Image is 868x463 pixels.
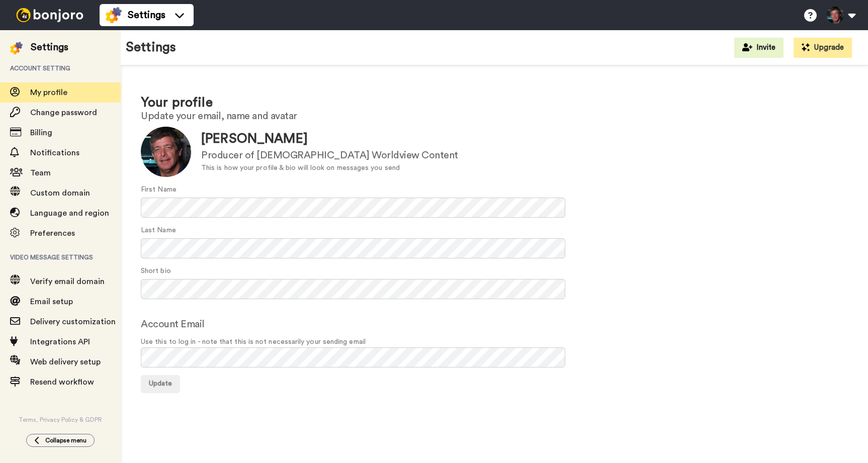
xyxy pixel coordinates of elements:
[30,189,90,197] span: Custom domain
[141,317,205,332] label: Account Email
[30,169,51,177] span: Team
[30,318,116,326] span: Delivery customization
[106,7,122,23] img: settings-colored.svg
[30,149,79,157] span: Notifications
[141,225,176,236] label: Last Name
[141,266,171,276] label: Short bio
[201,163,458,173] div: This is how your profile & bio will look on messages you send
[141,111,848,122] h2: Update your email, name and avatar
[126,40,176,55] h1: Settings
[45,436,86,444] span: Collapse menu
[30,338,90,346] span: Integrations API
[30,209,109,217] span: Language and region
[149,380,172,387] span: Update
[794,38,852,58] button: Upgrade
[30,277,105,286] span: Verify email domain
[30,298,73,306] span: Email setup
[10,42,23,54] img: settings-colored.svg
[141,337,848,347] span: Use this to log in - note that this is not necessarily your sending email
[12,8,88,22] img: bj-logo-header-white.svg
[26,434,95,447] button: Collapse menu
[31,40,68,54] div: Settings
[128,8,165,22] span: Settings
[141,375,180,393] button: Update
[30,358,101,366] span: Web delivery setup
[30,229,75,237] span: Preferences
[141,96,848,110] h1: Your profile
[30,129,52,137] span: Billing
[201,148,458,163] div: Producer of [DEMOGRAPHIC_DATA] Worldview Content
[30,88,67,97] span: My profile
[201,130,458,148] div: [PERSON_NAME]
[141,184,177,195] label: First Name
[734,38,784,58] button: Invite
[30,378,94,386] span: Resend workflow
[30,109,97,117] span: Change password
